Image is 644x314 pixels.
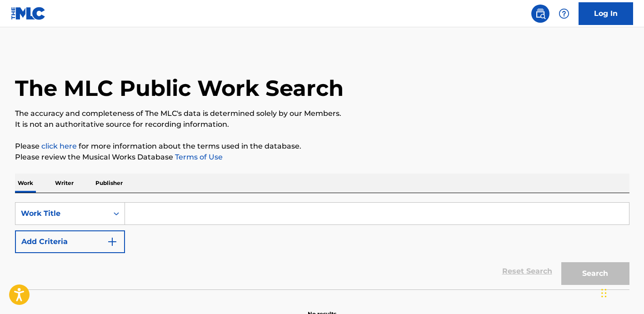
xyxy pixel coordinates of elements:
[11,7,46,20] img: MLC Logo
[21,208,103,219] div: Work Title
[599,270,644,314] iframe: Chat Widget
[601,279,607,307] div: Drag
[579,2,633,25] a: Log In
[41,142,77,150] a: click here
[535,8,546,19] img: search
[15,108,629,119] p: The accuracy and completeness of The MLC's data is determined solely by our Members.
[15,75,344,102] h1: The MLC Public Work Search
[15,230,125,253] button: Add Criteria
[173,153,223,161] a: Terms of Use
[15,152,629,163] p: Please review the Musical Works Database
[555,5,573,23] div: Help
[107,236,118,247] img: 9d2ae6d4665cec9f34b9.svg
[559,8,569,19] img: help
[15,119,629,130] p: It is not an authoritative source for recording information.
[15,202,629,289] form: Search Form
[93,174,125,193] p: Publisher
[15,141,629,152] p: Please for more information about the terms used in the database.
[52,174,76,193] p: Writer
[531,5,549,23] a: Public Search
[15,174,36,193] p: Work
